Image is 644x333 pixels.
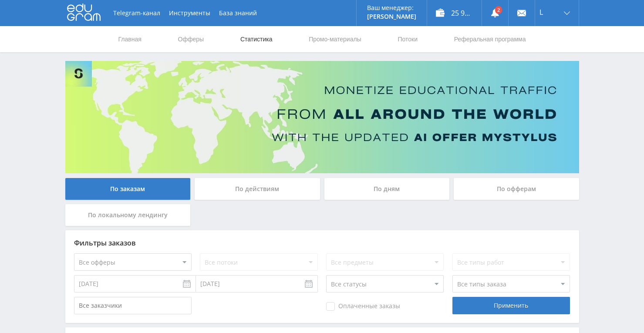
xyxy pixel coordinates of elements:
div: По заказам [65,178,191,200]
div: По дням [324,178,450,200]
p: Ваш менеджер: [367,4,416,11]
a: Офферы [177,26,205,52]
a: Промо-материалы [308,26,362,52]
span: L [539,9,543,16]
a: Реферальная программа [453,26,527,52]
div: Применить [452,297,570,314]
div: По локальному лендингу [65,204,191,226]
p: [PERSON_NAME] [367,13,416,20]
a: Главная [118,26,142,52]
img: Banner [65,61,579,173]
div: По офферам [454,178,579,200]
div: Фильтры заказов [74,239,570,247]
input: Все заказчики [74,297,192,314]
a: Потоки [397,26,418,52]
span: Оплаченные заказы [326,302,400,311]
div: По действиям [195,178,320,200]
a: Статистика [239,26,273,52]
